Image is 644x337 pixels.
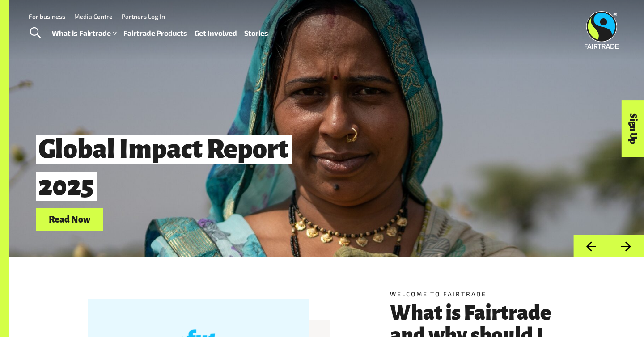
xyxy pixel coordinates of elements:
[585,11,619,49] img: Fairtrade Australia New Zealand logo
[123,27,187,40] a: Fairtrade Products
[244,27,268,40] a: Stories
[36,135,292,201] span: Global Impact Report 2025
[122,13,165,20] a: Partners Log In
[195,27,237,40] a: Get Involved
[29,13,65,20] a: For business
[609,235,644,257] button: Next
[52,27,116,40] a: What is Fairtrade
[74,13,113,20] a: Media Centre
[24,22,46,44] a: Toggle Search
[390,289,565,299] h5: Welcome to Fairtrade
[573,235,609,257] button: Previous
[36,208,103,231] a: Read Now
